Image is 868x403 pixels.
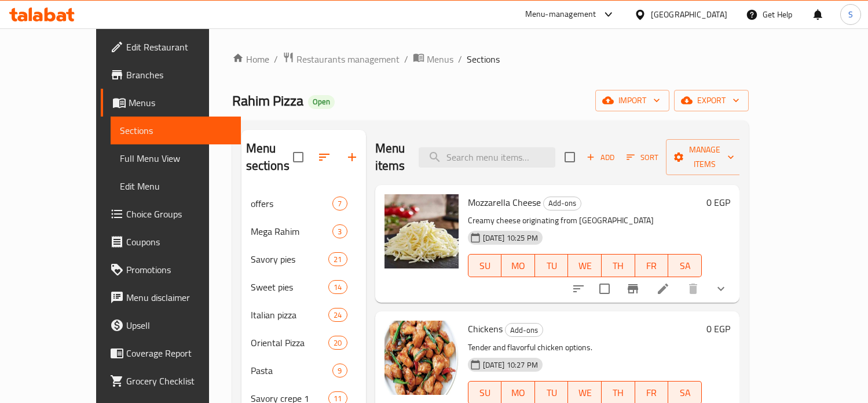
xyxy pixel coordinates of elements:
span: Manage items [675,143,734,172]
h6: 0 EGP [706,321,730,337]
span: Rahim Pizza [232,88,303,114]
div: Mega Rahim3 [241,217,366,245]
span: 14 [329,282,346,293]
div: Add-ons [505,323,543,337]
span: Mozzarella Cheese [468,194,541,211]
li: / [404,52,408,66]
div: offers7 [241,190,366,217]
div: Oriental Pizza20 [241,329,366,357]
span: Open [308,97,335,107]
span: Add-ons [544,197,581,210]
span: Select to update [592,277,617,301]
h2: Menu items [375,140,405,175]
button: Manage items [666,139,744,175]
span: SA [673,257,697,274]
div: items [328,252,347,266]
span: MO [506,257,530,274]
span: MO [506,384,530,401]
span: Mega Rahim [251,224,333,238]
span: WE [573,384,597,401]
a: Promotions [101,256,241,284]
span: Coupons [126,235,232,249]
span: [DATE] 10:27 PM [478,360,543,371]
a: Restaurants management [283,52,400,67]
span: Edit Restaurant [126,40,232,54]
button: WE [568,254,602,277]
span: 9 [333,365,346,376]
input: search [419,147,555,168]
button: SA [668,254,702,277]
a: Coverage Report [101,339,241,367]
span: export [683,93,739,108]
a: Sections [111,117,241,144]
a: Edit menu item [656,282,670,296]
button: FR [635,254,669,277]
img: Chickens [384,321,459,395]
span: 7 [333,198,346,209]
button: Branch-specific-item [619,275,647,303]
span: Promotions [126,263,232,277]
span: Add-ons [506,324,543,337]
a: Home [232,52,269,66]
span: TU [540,257,564,274]
svg: Show Choices [714,282,728,296]
span: Add item [582,148,619,166]
div: Sweet pies14 [241,273,366,301]
span: Chickens [468,320,503,337]
div: Menu-management [525,8,596,21]
span: Italian pizza [251,308,329,322]
button: TH [602,254,635,277]
button: sort-choices [565,275,592,303]
span: Savory pies [251,252,329,266]
span: Sort [627,151,658,164]
span: Sweet pies [251,280,329,294]
span: 20 [329,337,346,348]
div: Italian pizza24 [241,301,366,329]
span: SU [473,384,497,401]
a: Branches [101,61,241,89]
span: Choice Groups [126,207,232,221]
div: Add-ons [543,197,581,210]
a: Coupons [101,228,241,256]
span: Menus [427,52,453,66]
span: WE [573,257,597,274]
span: Select section [558,145,582,169]
button: show more [707,275,735,303]
span: import [605,93,660,108]
div: [GEOGRAPHIC_DATA] [651,8,727,21]
span: 24 [329,310,346,321]
img: Mozzarella Cheese [384,194,459,268]
h2: Menu sections [246,140,293,175]
span: Restaurants management [296,52,400,66]
span: Branches [126,68,232,82]
button: MO [501,254,535,277]
span: TH [606,384,631,401]
span: 3 [333,226,346,237]
button: TU [535,254,569,277]
button: import [595,90,669,111]
span: Oriental Pizza [251,336,329,350]
span: Edit Menu [120,179,232,193]
div: items [328,336,347,350]
span: [DATE] 10:25 PM [478,233,543,244]
span: 21 [329,254,346,265]
a: Menus [101,89,241,117]
p: Creamy cheese originating from [GEOGRAPHIC_DATA] [468,213,702,228]
div: offers [251,197,333,210]
button: delete [679,275,707,303]
span: Sort items [619,148,666,166]
span: S [848,8,853,21]
a: Menu disclaimer [101,284,241,311]
button: SU [468,254,502,277]
div: items [328,280,347,294]
span: Grocery Checklist [126,374,232,388]
span: Upsell [126,318,232,332]
button: Sort [624,148,661,166]
div: Pasta9 [241,357,366,384]
a: Grocery Checklist [101,367,241,395]
button: Add section [338,143,366,171]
